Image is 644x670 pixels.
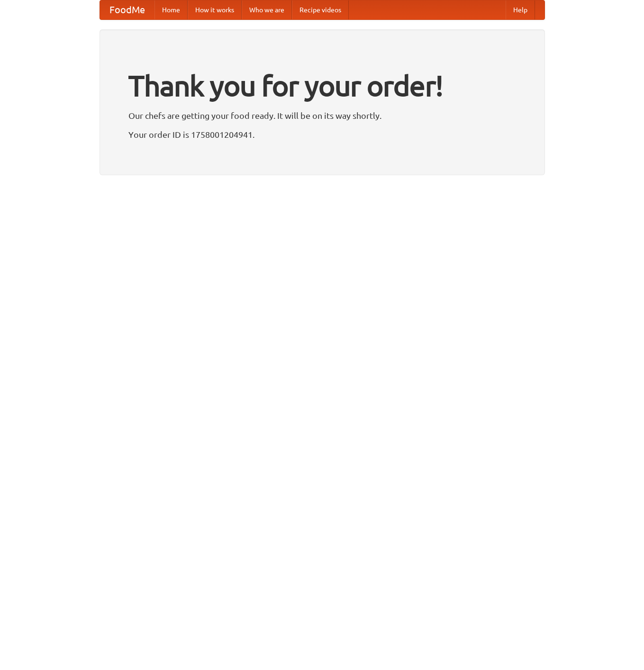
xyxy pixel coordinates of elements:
a: FoodMe [100,0,154,19]
p: Your order ID is 1758001204941. [128,127,516,142]
a: Recipe videos [292,0,349,19]
h1: Thank you for your order! [128,63,516,108]
a: Home [154,0,188,19]
a: How it works [188,0,242,19]
a: Who we are [242,0,292,19]
a: Help [506,0,535,19]
p: Our chefs are getting your food ready. It will be on its way shortly. [128,108,516,123]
